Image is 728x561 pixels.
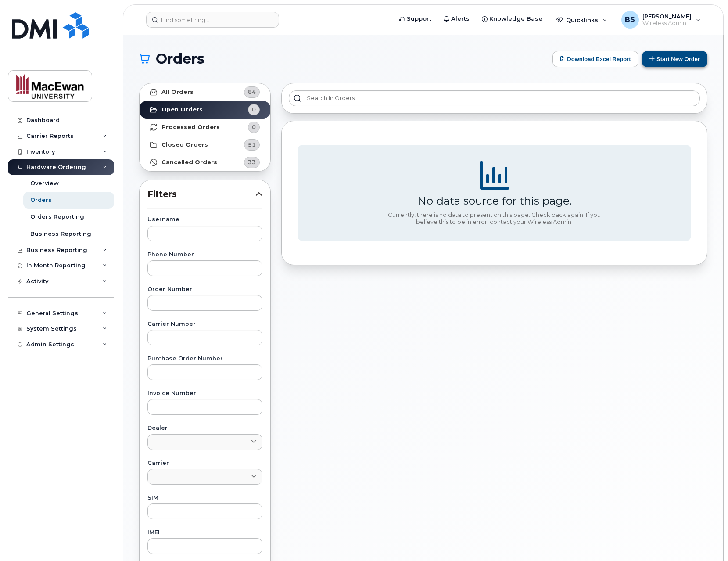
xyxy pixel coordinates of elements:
[161,141,208,148] strong: Closed Orders
[147,217,262,223] label: Username
[161,124,220,131] strong: Processed Orders
[248,158,256,166] span: 33
[252,105,256,114] span: 0
[147,287,262,292] label: Order Number
[147,188,255,201] span: Filters
[417,194,572,207] div: No data source for this page.
[248,140,256,149] span: 51
[161,159,217,166] strong: Cancelled Orders
[140,83,270,101] a: All Orders84
[248,88,256,96] span: 84
[161,89,194,96] strong: All Orders
[289,90,700,106] input: Search in orders
[147,391,262,396] label: Invoice Number
[147,425,262,431] label: Dealer
[552,51,638,67] button: Download Excel Report
[140,119,270,136] a: Processed Orders0
[140,101,270,119] a: Open Orders0
[147,460,262,466] label: Carrier
[147,356,262,362] label: Purchase Order Number
[140,136,270,154] a: Closed Orders51
[147,321,262,327] label: Carrier Number
[147,530,262,536] label: IMEI
[161,106,203,113] strong: Open Orders
[642,51,707,67] button: Start New Order
[156,52,204,65] span: Orders
[385,212,604,225] div: Currently, there is no data to present on this page. Check back again. If you believe this to be ...
[147,252,262,258] label: Phone Number
[252,123,256,131] span: 0
[147,495,262,501] label: SIM
[140,154,270,171] a: Cancelled Orders33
